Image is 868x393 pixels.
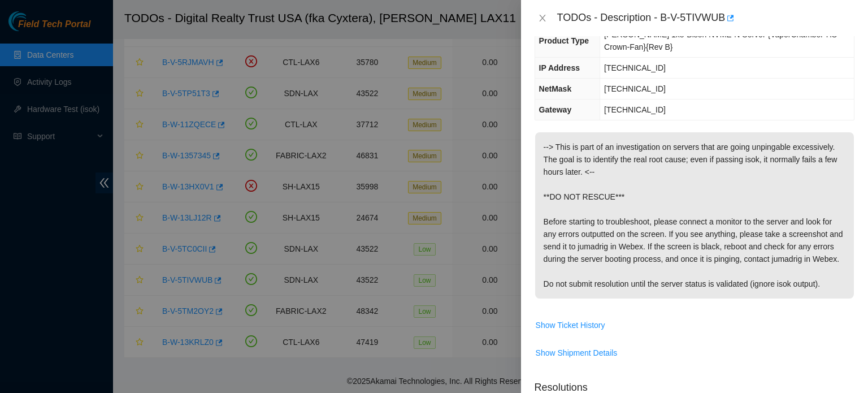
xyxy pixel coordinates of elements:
[538,14,547,23] span: close
[535,13,550,24] button: Close
[535,132,854,299] p: --> This is part of an investigation on servers that are going unpingable excessively. The goal i...
[535,344,618,362] button: Show Shipment Details
[535,316,606,334] button: Show Ticket History
[536,319,605,331] span: Show Ticket History
[539,105,572,114] span: Gateway
[557,9,854,27] div: TODOs - Description - B-V-5TIVWUB
[604,105,666,114] span: [TECHNICAL_ID]
[539,84,572,93] span: NetMask
[536,347,618,359] span: Show Shipment Details
[539,63,580,72] span: IP Address
[539,36,589,45] span: Product Type
[604,63,666,72] span: [TECHNICAL_ID]
[604,84,666,93] span: [TECHNICAL_ID]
